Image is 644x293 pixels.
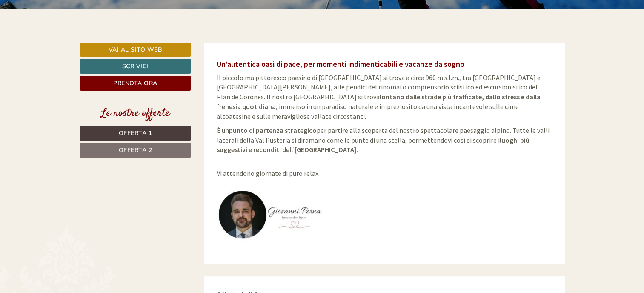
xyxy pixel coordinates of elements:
[80,43,192,57] a: Vai al sito web
[217,183,323,247] img: user-135.jpg
[152,6,183,21] div: [DATE]
[13,25,125,32] div: [GEOGRAPHIC_DATA]
[119,146,152,154] span: Offerta 2
[217,126,550,154] span: È un per partire alla scoperta del nostro spettacolare paesaggio alpino. Tutte le valli laterali ...
[13,41,125,47] small: 17:04
[217,59,464,69] span: Un’autentica oasi di pace, per momenti indimenticabili e vacanze da sogno
[80,76,192,91] a: Prenota ora
[6,23,129,49] div: Buon giorno, come possiamo aiutarla?
[292,224,336,239] button: Invia
[80,106,192,121] div: Le nostre offerte
[229,126,317,135] strong: punto di partenza strategico
[119,129,152,137] span: Offerta 1
[217,159,320,178] span: Vi attendono giornate di puro relax.
[217,73,541,121] span: Il piccolo ma pittoresco paesino di [GEOGRAPHIC_DATA] si trova a circa 960 m s.l.m., tra [GEOGRAP...
[80,59,192,74] a: Scrivici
